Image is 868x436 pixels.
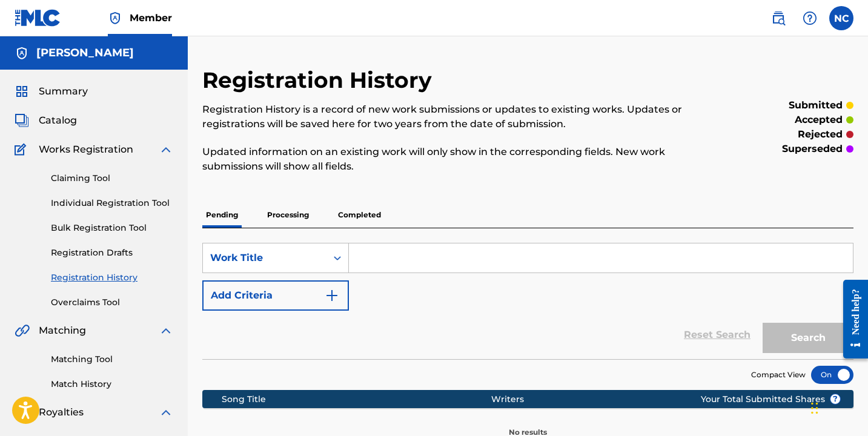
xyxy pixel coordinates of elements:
[51,353,173,366] a: Matching Tool
[210,251,319,265] div: Work Title
[39,113,77,128] span: Catalog
[15,9,61,27] img: MLC Logo
[15,142,30,157] img: Works Registration
[491,393,739,406] div: Writers
[15,113,77,128] a: CatalogCatalog
[202,243,853,359] form: Search Form
[263,202,313,228] p: Processing
[15,323,30,338] img: Matching
[811,390,818,426] div: Drag
[701,393,841,406] span: Your Total Submitted Shares
[15,84,88,99] a: SummarySummary
[834,271,868,368] iframe: Resource Center
[789,98,843,113] p: submitted
[798,6,822,30] div: Help
[202,280,349,311] button: Add Criteria
[795,113,843,127] p: accepted
[202,202,242,228] p: Pending
[771,11,786,25] img: search
[51,197,173,210] a: Individual Registration Tool
[325,288,339,303] img: 9d2ae6d4665cec9f34b9.svg
[751,369,806,380] span: Compact View
[108,11,122,25] img: Top Rightsholder
[51,222,173,234] a: Bulk Registration Tool
[15,113,29,128] img: Catalog
[159,142,173,157] img: expand
[202,102,704,131] p: Registration History is a record of new work submissions or updates to existing works. Updates or...
[51,172,173,185] a: Claiming Tool
[159,405,173,420] img: expand
[202,145,704,174] p: Updated information on an existing work will only show in the corresponding fields. New work subm...
[807,378,868,436] iframe: Chat Widget
[803,11,817,25] img: help
[798,127,843,142] p: rejected
[766,6,790,30] a: Public Search
[15,84,29,99] img: Summary
[39,323,86,338] span: Matching
[51,271,173,284] a: Registration History
[159,323,173,338] img: expand
[15,46,29,61] img: Accounts
[39,405,84,420] span: Royalties
[39,84,88,99] span: Summary
[51,378,173,391] a: Match History
[202,67,438,94] h2: Registration History
[51,246,173,259] a: Registration Drafts
[51,296,173,309] a: Overclaims Tool
[222,393,491,406] div: Song Title
[782,142,843,156] p: superseded
[829,6,853,30] div: User Menu
[130,11,172,25] span: Member
[39,142,133,157] span: Works Registration
[36,46,134,60] h5: Nolan Chapman
[334,202,385,228] p: Completed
